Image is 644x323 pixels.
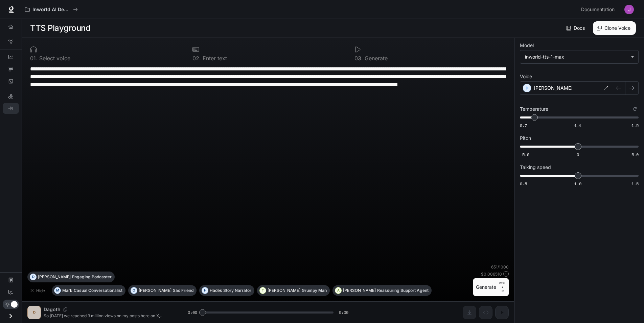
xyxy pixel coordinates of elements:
[32,7,70,13] p: Inworld AI Demos
[72,275,112,279] p: Engaging Podcaster
[520,165,551,170] p: Talking speed
[520,181,527,187] span: 0.5
[27,272,115,282] button: D[PERSON_NAME]Engaging Podcaster
[3,275,19,285] a: Documentation
[574,123,581,128] span: 1.1
[3,64,19,74] a: Traces
[578,3,620,16] a: Documentation
[30,272,36,282] div: D
[11,300,18,308] span: Dark mode toggle
[581,5,615,14] span: Documentation
[202,285,208,296] div: H
[332,285,432,296] button: A[PERSON_NAME]Reassuring Support Agent
[577,152,579,157] span: 0
[22,3,81,16] button: All workspaces
[491,264,509,270] p: 651 / 1000
[52,285,125,296] button: MMarkCasual Conversationalist
[128,285,197,296] button: O[PERSON_NAME]Sad Friend
[631,181,639,187] span: 1.5
[377,288,429,293] p: Reassuring Support Agent
[593,21,636,35] button: Clone Voice
[3,103,19,114] a: TTS Playground
[520,107,548,111] p: Temperature
[74,288,122,293] p: Casual Conversationalist
[302,288,327,293] p: Grumpy Man
[363,56,388,61] p: Generate
[38,275,71,279] p: [PERSON_NAME]
[354,56,363,61] p: 0 3 .
[3,21,19,32] a: Overview
[624,5,634,14] img: User avatar
[520,74,532,79] p: Voice
[631,152,639,157] span: 5.0
[525,53,627,60] div: inworld-tts-1-max
[565,21,588,35] a: Docs
[499,281,506,293] p: ⏎
[520,50,638,63] div: inworld-tts-1-max
[30,56,38,61] p: 0 1 .
[520,152,529,157] span: -5.0
[534,85,573,91] p: [PERSON_NAME]
[199,285,254,296] button: HHadesStory Narrator
[30,21,90,35] h1: TTS Playground
[473,278,509,296] button: GenerateCTRL +⏎
[257,285,330,296] button: T[PERSON_NAME]Grumpy Man
[192,56,201,61] p: 0 2 .
[631,105,639,113] button: Reset to default
[3,76,19,87] a: Logs
[54,285,61,296] div: M
[3,287,19,298] a: Feedback
[3,91,19,102] a: LLM Playground
[260,285,266,296] div: T
[173,288,193,293] p: Sad Friend
[3,309,18,323] button: Open drawer
[131,285,137,296] div: O
[343,288,376,293] p: [PERSON_NAME]
[631,123,639,128] span: 1.5
[481,271,502,277] p: $ 0.006510
[574,181,581,187] span: 1.0
[139,288,171,293] p: [PERSON_NAME]
[520,136,531,141] p: Pitch
[499,281,506,289] p: CTRL +
[223,288,251,293] p: Story Narrator
[520,43,534,48] p: Model
[268,288,300,293] p: [PERSON_NAME]
[3,51,19,62] a: Dashboards
[335,285,341,296] div: A
[201,56,227,61] p: Enter text
[62,288,72,293] p: Mark
[3,36,19,47] a: Graph Registry
[38,56,70,61] p: Select voice
[27,285,49,296] button: Hide
[622,3,636,16] button: User avatar
[210,288,222,293] p: Hades
[520,123,527,128] span: 0.7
